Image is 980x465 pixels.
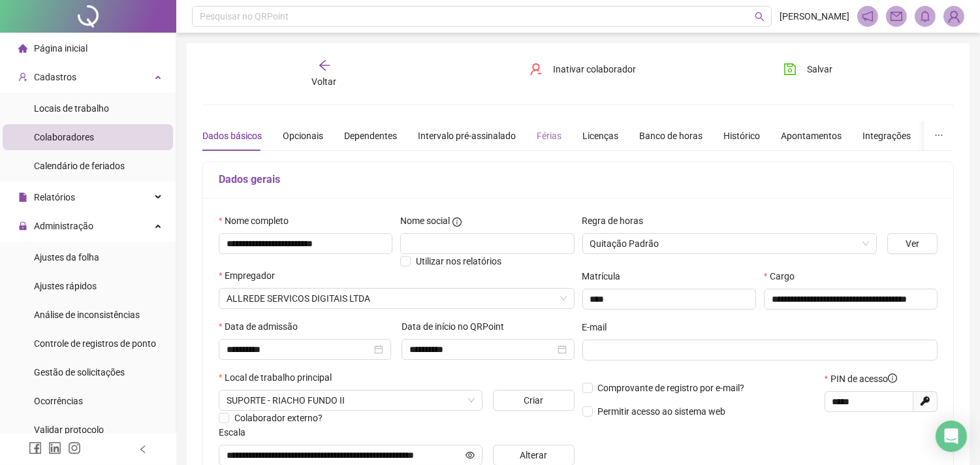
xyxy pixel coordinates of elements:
[416,256,501,266] span: Utilizar nos relatórios
[34,425,104,435] span: Validar protocolo
[524,393,543,408] span: Criar
[18,193,27,202] span: file
[466,451,475,460] span: eye
[924,121,954,151] button: ellipsis
[34,281,97,291] span: Ajustes rápidos
[402,319,513,334] label: Data de início no QRPoint
[723,129,760,143] div: Histórico
[452,217,462,227] span: info-circle
[888,374,897,383] span: info-circle
[582,129,618,143] div: Licenças
[520,448,547,462] span: Alterar
[783,63,797,76] span: save
[48,441,61,455] span: linkedin
[318,59,331,72] span: arrow-left
[400,214,450,228] span: Nome social
[862,10,874,22] span: notification
[34,396,83,406] span: Ocorrências
[34,192,75,202] span: Relatórios
[219,268,283,283] label: Empregador
[862,129,911,143] div: Integrações
[493,390,574,411] button: Criar
[764,269,803,283] label: Cargo
[18,44,27,53] span: home
[219,370,340,385] label: Local de trabalho principal
[34,252,99,263] span: Ajustes da folha
[34,72,76,82] span: Cadastros
[34,161,125,171] span: Calendário de feriados
[807,62,832,76] span: Salvar
[537,129,561,143] div: Férias
[598,406,726,417] span: Permitir acesso ao sistema web
[774,59,842,80] button: Salvar
[830,372,897,386] span: PIN de acesso
[530,63,543,76] span: user-delete
[934,131,943,140] span: ellipsis
[590,234,869,253] span: Quitação Padrão
[598,383,745,393] span: Comprovante de registro por e-mail?
[312,76,337,87] span: Voltar
[34,367,125,377] span: Gestão de solicitações
[234,413,323,423] span: Colaborador externo?
[283,129,323,143] div: Opcionais
[219,425,254,440] label: Escala
[582,269,629,283] label: Matrícula
[227,391,475,410] span: SUPORTE - RIACHO FUNDO II
[582,214,652,228] label: Regra de horas
[34,103,109,114] span: Locais de trabalho
[780,9,849,24] span: [PERSON_NAME]
[227,289,567,308] span: ALLREDE SERVICOS DIGITAIS LTDA
[34,310,140,320] span: Análise de inconsistências
[582,320,616,334] label: E-mail
[34,221,93,231] span: Administração
[755,12,765,22] span: search
[344,129,397,143] div: Dependentes
[18,72,27,82] span: user-add
[891,10,902,22] span: mail
[68,441,81,455] span: instagram
[219,172,938,187] h5: Dados gerais
[944,7,964,26] img: 75596
[202,129,262,143] div: Dados básicos
[219,214,297,228] label: Nome completo
[553,62,636,76] span: Inativar colaborador
[781,129,842,143] div: Apontamentos
[919,10,931,22] span: bell
[34,132,94,142] span: Colaboradores
[906,236,919,251] span: Ver
[34,43,87,54] span: Página inicial
[18,221,27,231] span: lock
[34,338,156,349] span: Controle de registros de ponto
[418,129,516,143] div: Intervalo pré-assinalado
[219,319,306,334] label: Data de admissão
[639,129,703,143] div: Banco de horas
[29,441,42,455] span: facebook
[936,421,967,452] div: Open Intercom Messenger
[520,59,646,80] button: Inativar colaborador
[887,233,938,254] button: Ver
[138,445,148,454] span: left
